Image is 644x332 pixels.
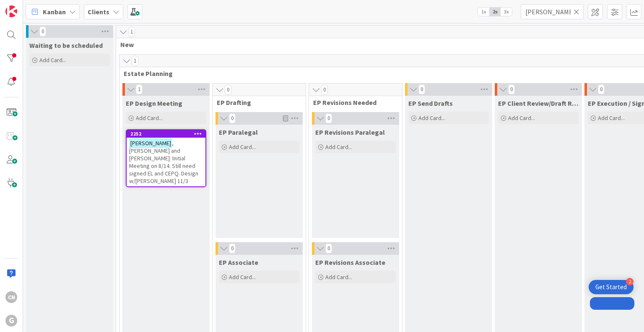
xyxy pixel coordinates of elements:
[130,131,205,137] div: 2252
[129,138,172,148] mark: [PERSON_NAME]
[225,85,231,95] span: 0
[127,130,205,186] div: 2252[PERSON_NAME], [PERSON_NAME] and [PERSON_NAME]: Initial Meeting on 8/14. Still need signed EL...
[508,114,535,122] span: Add Card...
[501,8,512,16] span: 3x
[418,114,445,122] span: Add Card...
[408,99,453,107] span: EP Send Drafts
[128,27,135,37] span: 1
[29,41,103,50] span: Waiting to be scheduled
[5,315,17,327] div: G
[127,130,205,138] div: 2252
[126,129,206,187] a: 2252[PERSON_NAME], [PERSON_NAME] and [PERSON_NAME]: Initial Meeting on 8/14. Still need signed EL...
[219,128,258,136] span: EP Paralegal
[229,273,256,281] span: Add Card...
[39,26,46,37] span: 0
[521,4,584,19] input: Quick Filter...
[598,84,605,94] span: 0
[219,258,258,267] span: EP Associate
[595,283,627,291] div: Get Started
[126,99,182,107] span: EP Design Meeting
[88,8,109,16] b: Clients
[489,8,501,16] span: 2x
[315,258,385,267] span: EP Revisions Associate
[5,5,17,17] img: Visit kanbanzone.com
[508,84,515,94] span: 0
[313,98,392,107] span: EP Revisions Needed
[589,280,634,294] div: Open Get Started checklist, remaining modules: 2
[136,84,143,94] span: 1
[598,114,625,122] span: Add Card...
[325,273,352,281] span: Add Card...
[498,99,579,107] span: EP Client Review/Draft Review Meeting
[321,85,328,95] span: 0
[217,98,295,107] span: EP Drafting
[325,143,352,151] span: Add Card...
[39,56,66,64] span: Add Card...
[136,114,163,122] span: Add Card...
[626,278,634,285] div: 2
[132,56,138,66] span: 1
[325,113,332,123] span: 0
[229,243,236,254] span: 0
[229,143,256,151] span: Add Card...
[229,113,236,123] span: 0
[325,243,332,254] span: 0
[418,84,425,94] span: 0
[478,8,489,16] span: 1x
[43,7,66,17] span: Kanban
[315,128,385,136] span: EP Revisions Paralegal
[5,291,17,303] div: CN
[129,139,198,185] span: , [PERSON_NAME] and [PERSON_NAME]: Initial Meeting on 8/14. Still need signed EL and CEPQ. Design...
